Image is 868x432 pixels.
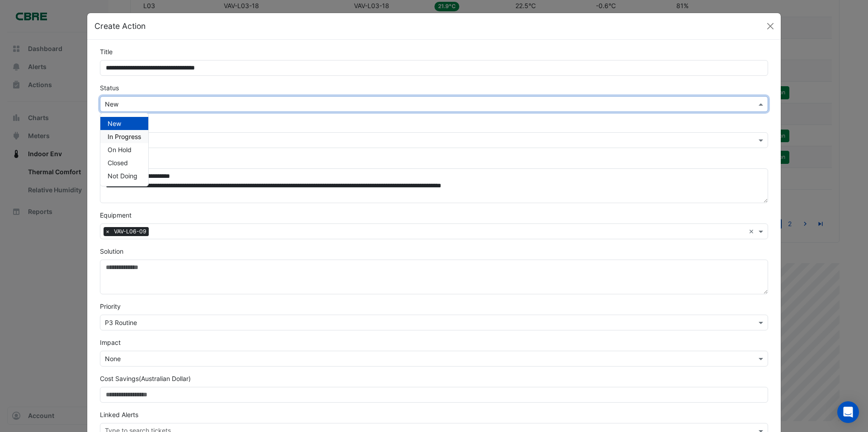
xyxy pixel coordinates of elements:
[100,338,121,347] label: Impact
[108,133,141,140] span: In Progress
[100,374,191,383] label: Cost Savings (Australian Dollar)
[100,47,113,56] label: Title
[108,120,121,127] span: New
[112,227,149,236] span: VAV-L06-09
[100,83,119,93] label: Status
[100,113,149,186] ng-dropdown-panel: Options list
[764,19,777,33] button: Close
[94,20,146,32] h5: Create Action
[749,227,756,236] span: Clear
[837,401,859,423] div: Open Intercom Messenger
[100,410,138,419] label: Linked Alerts
[100,246,123,256] label: Solution
[108,159,128,167] span: Closed
[100,302,121,311] label: Priority
[108,146,132,153] span: On Hold
[104,227,112,236] span: ×
[108,172,137,180] span: Not Doing
[100,210,132,220] label: Equipment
